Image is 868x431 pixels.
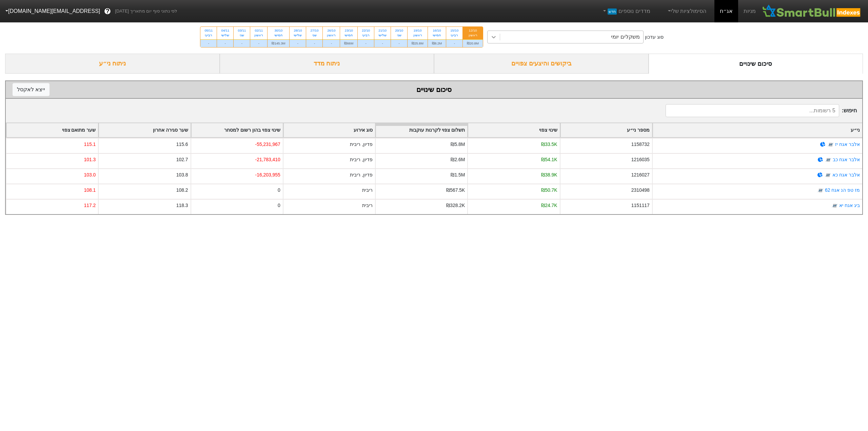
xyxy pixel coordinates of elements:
div: חמישי [344,33,353,38]
div: Toggle SortBy [653,123,862,137]
div: Toggle SortBy [283,123,375,137]
div: 2310498 [631,187,650,194]
div: שני [238,33,246,38]
div: רביעי [450,33,458,38]
div: 26/10 [327,28,336,33]
div: ₪1.5M [451,171,465,179]
div: 103.8 [176,171,188,179]
div: ₪2.6M [451,156,465,163]
div: -21,783,410 [255,156,280,163]
div: ראשון [254,33,263,38]
div: -55,231,967 [255,141,280,148]
div: ביקושים והיצעים צפויים [434,54,649,74]
div: Toggle SortBy [560,123,652,137]
a: הסימולציות שלי [664,4,709,18]
div: ניתוח מדד [220,54,434,74]
div: - [217,39,233,47]
div: - [391,39,407,47]
span: חיפוש : [666,104,857,117]
div: סיכום שינויים [13,85,855,95]
div: Toggle SortBy [191,123,283,137]
div: 0 [278,202,280,209]
div: 02/11 [254,28,263,33]
div: ₪66M [340,39,357,47]
div: ניתוח ני״ע [5,54,220,74]
div: ₪5.8M [451,141,465,148]
div: 108.2 [176,187,188,194]
div: 03/11 [238,28,246,33]
div: 12/10 [467,28,479,33]
div: שלישי [294,33,302,38]
button: ייצא לאקסל [13,83,50,96]
a: אלבר אגח כב [833,157,860,162]
div: - [358,39,374,47]
div: 1158732 [631,141,650,148]
img: tase link [831,202,838,209]
div: 23/10 [344,28,353,33]
div: ₪50.7K [541,187,557,194]
div: ₪145.3M [268,39,289,47]
div: ₪25.8M [408,39,428,47]
div: 19/10 [412,28,423,33]
div: סוג עדכון [645,34,664,41]
div: 108.1 [84,187,96,194]
div: 28/10 [294,28,302,33]
div: 21/10 [378,28,387,33]
div: ₪8.2M [428,39,446,47]
div: 22/10 [362,28,370,33]
a: מדדים נוספיםחדש [599,4,653,18]
div: - [250,39,267,47]
div: חמישי [272,33,285,38]
div: - [234,39,250,47]
div: ₪33.5K [541,141,557,148]
div: 115.6 [176,141,188,148]
div: - [446,39,462,47]
div: סיכום שינויים [649,54,863,74]
div: ₪24.7K [541,202,557,209]
img: SmartBull [761,4,863,18]
div: 102.7 [176,156,188,163]
div: שלישי [378,33,387,38]
div: ₪38.9K [541,171,557,179]
div: ראשון [412,33,423,38]
img: tase link [827,141,834,148]
div: Toggle SortBy [6,123,98,137]
div: - [200,39,217,47]
div: 118.3 [176,202,188,209]
div: שלישי [221,33,229,38]
div: 117.2 [84,202,96,209]
input: 5 רשומות... [666,104,839,117]
div: פדיון, ריבית [350,141,373,148]
div: חמישי [432,33,442,38]
img: tase link [825,172,831,179]
div: 20/10 [395,28,403,33]
div: 1216027 [631,171,650,179]
div: ₪54.1K [541,156,557,163]
div: ריבית [362,187,373,194]
div: משקלים יומי [611,33,639,41]
div: Toggle SortBy [468,123,559,137]
a: אלבר אגח יז [835,142,860,147]
div: פדיון, ריבית [350,171,373,179]
div: 04/11 [221,28,229,33]
div: 05/11 [204,28,213,33]
div: ריבית [362,202,373,209]
div: ראשון [467,33,479,38]
div: 1151117 [631,202,650,209]
div: שני [310,33,318,38]
a: מז טפ הנ אגח 62 [825,187,860,193]
div: - [323,39,340,47]
a: אלבר אגח כא [832,172,860,177]
div: 30/10 [272,28,285,33]
div: פדיון, ריבית [350,156,373,163]
div: ₪328.2K [446,202,465,209]
div: - [374,39,391,47]
div: ראשון [327,33,336,38]
div: 101.3 [84,156,96,163]
span: ? [106,7,110,16]
div: - [306,39,322,47]
div: -16,203,955 [255,171,280,179]
span: חדש [608,8,617,15]
span: לפי נתוני סוף יום מתאריך [DATE] [115,8,177,15]
div: - [290,39,306,47]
